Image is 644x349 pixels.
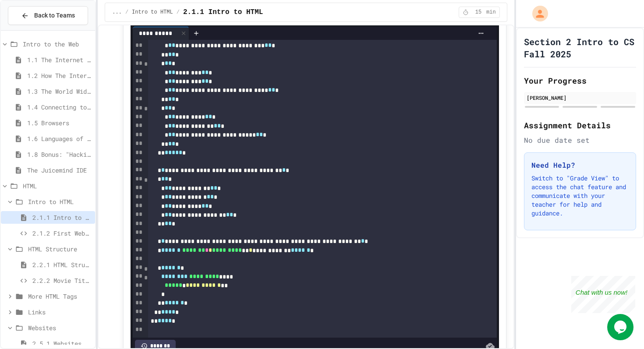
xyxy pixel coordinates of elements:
[34,11,75,20] span: Back to Teams
[28,292,92,301] span: More HTML Tags
[524,74,636,87] h2: Your Progress
[28,323,92,332] span: Websites
[32,339,92,348] span: 2.5.1 Websites
[531,174,629,218] p: Switch to "Grade View" to access the chat feature and communicate with your teacher for help and ...
[177,9,180,16] span: /
[23,181,92,190] span: HTML
[28,244,92,254] span: HTML Structure
[524,135,636,145] div: No due date set
[32,276,92,285] span: 2.2.2 Movie Title
[23,39,92,49] span: Intro to the Web
[607,314,635,340] iframe: chat widget
[27,87,92,96] span: 1.3 The World Wide Web
[32,213,92,222] span: 2.1.1 Intro to HTML
[132,9,173,16] span: Intro to HTML
[125,9,128,16] span: /
[27,71,92,80] span: 1.2 How The Internet Works
[28,197,92,206] span: Intro to HTML
[486,9,496,16] span: min
[524,35,636,60] h1: Section 2 Intro to CS Fall 2025
[27,134,92,143] span: 1.6 Languages of the Web
[27,150,92,159] span: 1.8 Bonus: "Hacking" The Web
[523,4,550,24] div: My Account
[27,55,92,64] span: 1.1 The Internet and its Impact on Society
[27,102,92,112] span: 1.4 Connecting to a Website
[571,276,635,313] iframe: chat widget
[28,307,92,317] span: Links
[527,94,633,102] div: [PERSON_NAME]
[471,9,485,16] span: 15
[112,9,122,16] span: ...
[8,6,88,25] button: Back to Teams
[27,118,92,127] span: 1.5 Browsers
[32,260,92,269] span: 2.2.1 HTML Structure
[531,160,629,170] h3: Need Help?
[32,229,92,238] span: 2.1.2 First Webpage
[27,166,92,175] span: The Juicemind IDE
[524,119,636,131] h2: Assignment Details
[183,7,263,18] span: 2.1.1 Intro to HTML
